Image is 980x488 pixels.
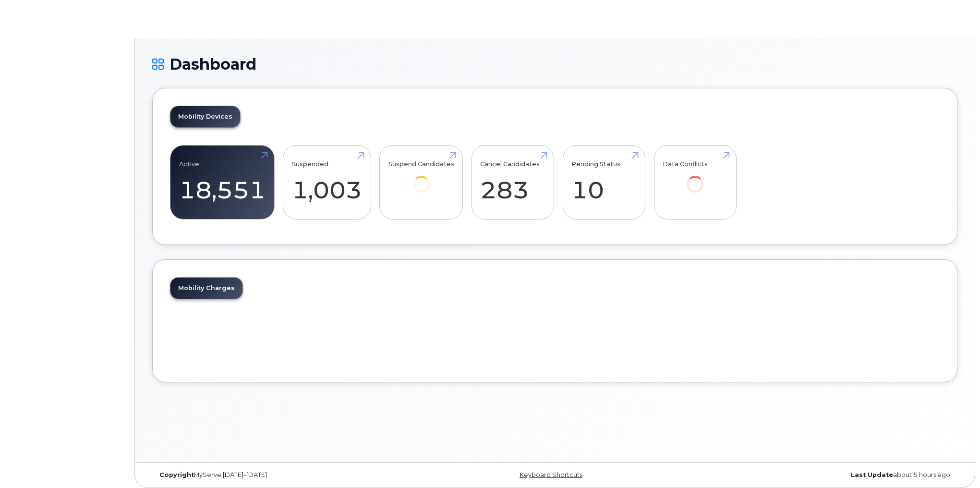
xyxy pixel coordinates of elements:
[179,151,266,214] a: Active 18,551
[159,471,194,478] strong: Copyright
[520,471,582,478] a: Keyboard Shortcuts
[152,56,957,73] h1: Dashboard
[663,151,727,206] a: Data Conflicts
[480,151,545,214] a: Cancel Candidates 283
[170,106,240,127] a: Mobility Devices
[388,151,454,206] a: Suspend Candidates
[571,151,636,214] a: Pending Status 10
[292,151,362,214] a: Suspended 1,003
[152,471,421,479] div: MyServe [DATE]–[DATE]
[851,471,893,478] strong: Last Update
[689,471,957,479] div: about 5 hours ago
[170,278,242,299] a: Mobility Charges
